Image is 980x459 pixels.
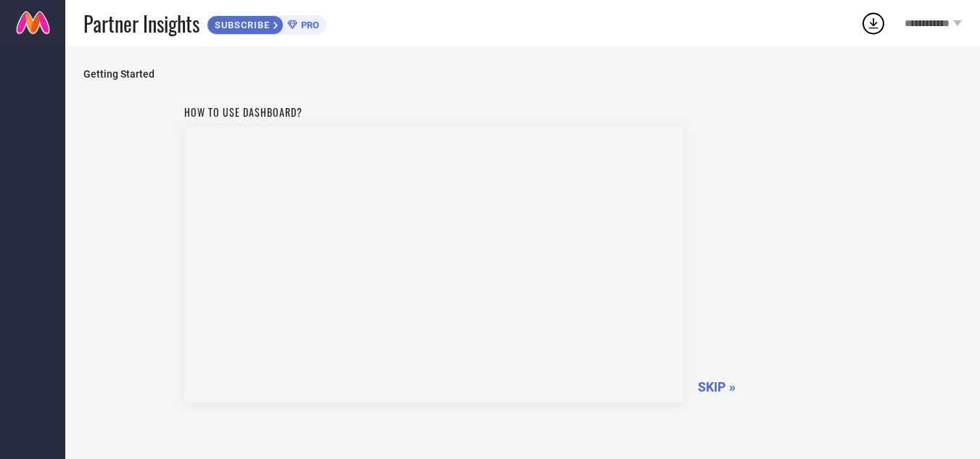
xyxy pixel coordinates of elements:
h1: How to use dashboard? [184,104,683,120]
span: Partner Insights [83,9,199,38]
span: SKIP » [698,379,736,394]
a: SUBSCRIBEPRO [207,12,326,35]
span: Getting Started [83,68,962,80]
div: Open download list [860,10,886,36]
iframe: YouTube video player [184,127,683,402]
span: SUBSCRIBE [207,20,273,30]
span: PRO [297,20,319,30]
